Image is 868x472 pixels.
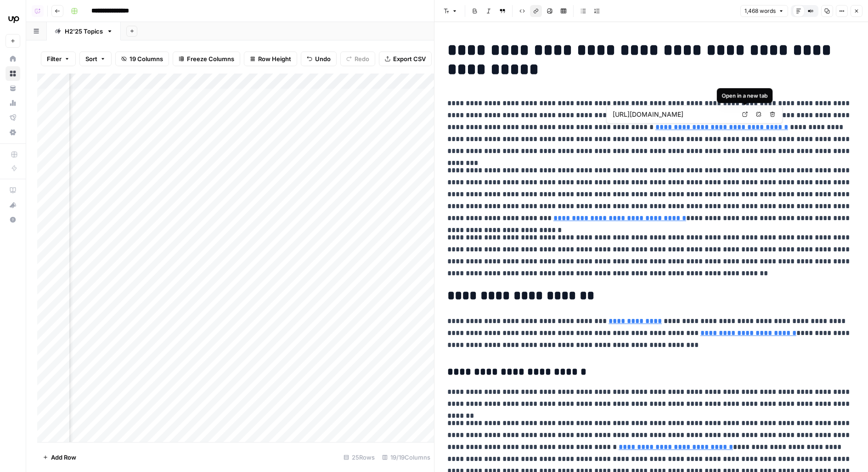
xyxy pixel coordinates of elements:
[6,11,22,27] img: Upwork Logo
[244,51,297,66] button: Row Height
[37,450,82,465] button: Add Row
[340,450,378,465] div: 25 Rows
[6,66,20,81] a: Browse
[6,212,20,227] button: Help + Support
[722,91,768,100] div: Open in a new tab
[258,54,291,63] span: Row Height
[6,110,20,125] a: Flightpath
[6,198,20,212] button: What's new?
[6,183,20,198] a: AirOps Academy
[187,54,234,63] span: Freeze Columns
[379,51,432,66] button: Export CSV
[115,51,169,66] button: 19 Columns
[315,54,331,63] span: Undo
[740,5,788,17] button: 1,468 words
[340,51,375,66] button: Redo
[65,27,103,36] div: H2'25 Topics
[41,51,76,66] button: Filter
[79,51,112,66] button: Sort
[301,51,337,66] button: Undo
[6,198,20,212] div: What's new?
[173,51,240,66] button: Freeze Columns
[355,54,369,63] span: Redo
[6,7,20,30] button: Workspace: Upwork
[130,54,163,63] span: 19 Columns
[393,54,426,63] span: Export CSV
[6,125,20,140] a: Settings
[85,54,97,63] span: Sort
[6,96,20,110] a: Usage
[378,450,434,465] div: 19/19 Columns
[6,51,20,66] a: Home
[6,81,20,96] a: Your Data
[51,453,76,462] span: Add Row
[47,22,121,40] a: H2'25 Topics
[744,7,776,15] span: 1,468 words
[47,54,62,63] span: Filter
